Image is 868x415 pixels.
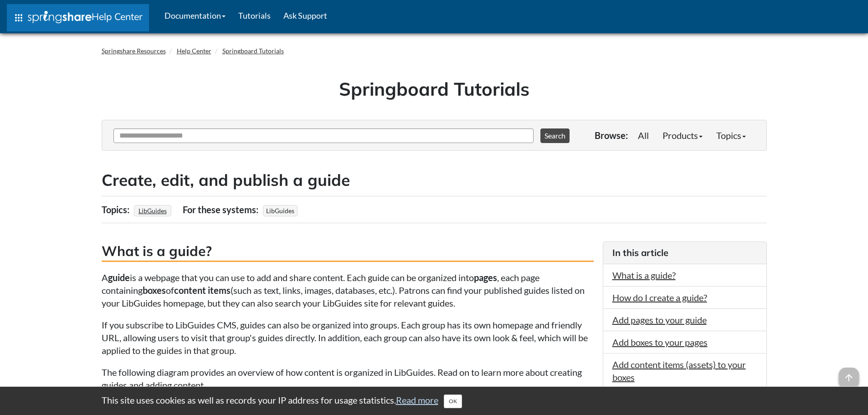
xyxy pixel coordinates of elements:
span: LibGuides [263,205,298,216]
img: Springshare [28,11,92,23]
button: Search [540,128,570,143]
a: Products [656,126,709,144]
div: This site uses cookies as well as records your IP address for usage statistics. [92,394,776,408]
a: LibGuides [137,204,168,217]
h3: What is a guide? [102,241,594,262]
span: Help Center [92,10,143,22]
a: Read more [396,395,438,405]
a: apps Help Center [7,4,149,31]
h1: Springboard Tutorials [108,76,760,102]
h2: Create, edit, and publish a guide [102,169,767,191]
p: The following diagram provides an overview of how content is organized in LibGuides. Read on to l... [102,366,594,391]
a: Add boxes to your pages [612,337,708,348]
a: Documentation [158,4,232,27]
h3: In this article [612,246,757,259]
div: For these systems: [183,201,261,218]
a: Help Center [177,47,211,55]
a: All [631,126,656,144]
button: Close [444,395,462,408]
a: Tutorials [232,4,277,27]
strong: content items [174,285,231,296]
a: Springshare Resources [102,47,166,55]
strong: guide [108,272,130,283]
strong: pages [474,272,497,283]
p: A is a webpage that you can use to add and share content. Each guide can be organized into , each... [102,271,594,309]
p: Browse: [595,129,628,142]
div: Topics: [102,201,132,218]
strong: boxes [143,285,166,296]
a: Add content items (assets) to your boxes [612,359,746,383]
a: Ask Support [277,4,334,27]
a: How do I create a guide? [612,292,707,303]
span: arrow_upward [839,368,859,388]
a: Springboard Tutorials [222,47,284,55]
a: arrow_upward [839,369,859,379]
a: Add pages to your guide [612,314,707,325]
a: Topics [709,126,753,144]
span: apps [13,12,24,23]
p: If you subscribe to LibGuides CMS, guides can also be organized into groups. Each group has its o... [102,318,594,357]
a: What is a guide? [612,270,676,281]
